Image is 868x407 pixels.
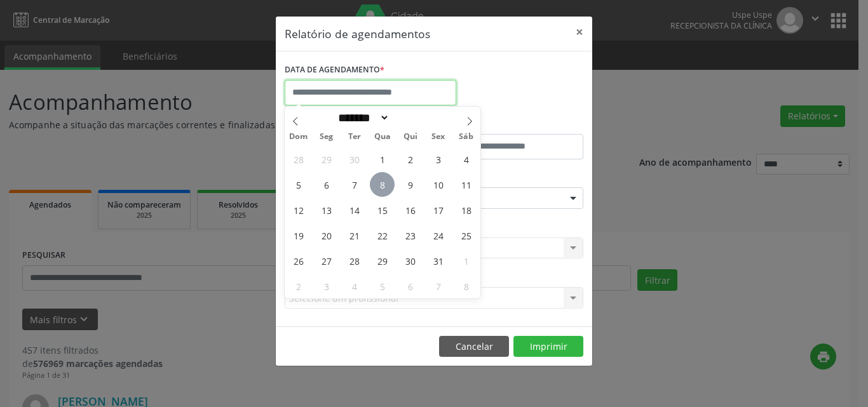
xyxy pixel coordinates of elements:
span: Outubro 28, 2025 [342,248,367,273]
span: Outubro 18, 2025 [454,197,478,222]
span: Outubro 1, 2025 [370,147,395,171]
span: Novembro 3, 2025 [314,274,339,298]
button: Cancelar [439,336,509,357]
span: Novembro 8, 2025 [454,274,478,298]
span: Outubro 15, 2025 [370,197,395,222]
label: DATA DE AGENDAMENTO [285,60,384,80]
span: Outubro 8, 2025 [370,172,395,197]
span: Outubro 24, 2025 [426,223,451,248]
span: Setembro 28, 2025 [286,147,311,171]
span: Outubro 23, 2025 [398,223,423,248]
span: Outubro 12, 2025 [286,197,311,222]
span: Outubro 31, 2025 [426,248,451,273]
span: Novembro 7, 2025 [426,274,451,298]
span: Outubro 25, 2025 [454,223,478,248]
span: Outubro 6, 2025 [314,172,339,197]
span: Outubro 11, 2025 [454,172,478,197]
span: Outubro 4, 2025 [454,147,478,171]
span: Outubro 29, 2025 [370,248,395,273]
span: Ter [341,133,369,141]
span: Dom [285,133,313,141]
label: ATÉ [437,114,583,134]
span: Outubro 7, 2025 [342,172,367,197]
span: Outubro 17, 2025 [426,197,451,222]
span: Seg [313,133,341,141]
span: Outubro 9, 2025 [398,172,423,197]
span: Setembro 30, 2025 [342,147,367,171]
span: Outubro 2, 2025 [398,147,423,171]
span: Qua [369,133,397,141]
span: Outubro 19, 2025 [286,223,311,248]
span: Outubro 10, 2025 [426,172,451,197]
span: Novembro 6, 2025 [398,274,423,298]
span: Novembro 5, 2025 [370,274,395,298]
span: Novembro 1, 2025 [454,248,478,273]
span: Sáb [452,133,480,141]
span: Novembro 2, 2025 [286,274,311,298]
span: Outubro 21, 2025 [342,223,367,248]
span: Sex [424,133,452,141]
span: Outubro 16, 2025 [398,197,423,222]
button: Close [567,17,592,48]
span: Outubro 26, 2025 [286,248,311,273]
input: Year [390,111,431,124]
span: Novembro 4, 2025 [342,274,367,298]
span: Outubro 5, 2025 [286,172,311,197]
span: Setembro 29, 2025 [314,147,339,171]
span: Outubro 20, 2025 [314,223,339,248]
span: Qui [397,133,424,141]
span: Outubro 3, 2025 [426,147,451,171]
span: Outubro 22, 2025 [370,223,395,248]
select: Month [334,111,390,124]
span: Outubro 14, 2025 [342,197,367,222]
span: Outubro 13, 2025 [314,197,339,222]
button: Imprimir [513,336,583,357]
span: Outubro 30, 2025 [398,248,423,273]
span: Outubro 27, 2025 [314,248,339,273]
h5: Relatório de agendamentos [285,25,430,42]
